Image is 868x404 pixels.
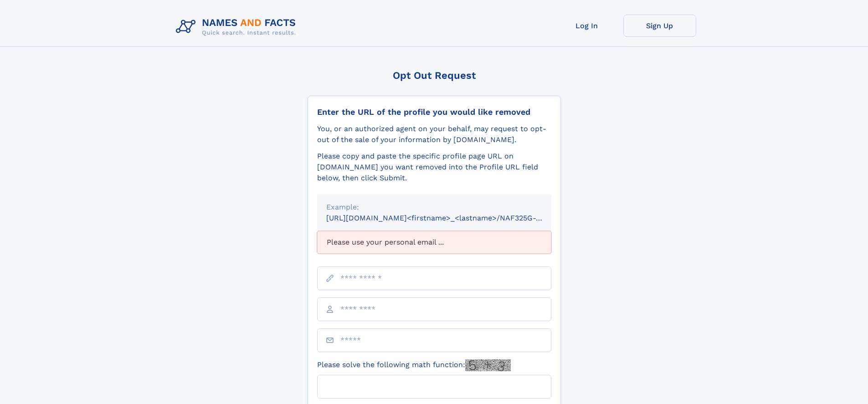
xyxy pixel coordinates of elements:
div: Please copy and paste the specific profile page URL on [DOMAIN_NAME] you want removed into the Pr... [317,151,551,184]
div: Please use your personal email ... [317,231,551,254]
div: Enter the URL of the profile you would like removed [317,107,551,117]
label: Please solve the following math function: [317,359,511,371]
img: Logo Names and Facts [172,15,303,39]
small: [URL][DOMAIN_NAME]<firstname>_<lastname>/NAF325G-xxxxxxxx [326,214,569,222]
a: Log In [550,15,623,37]
a: Sign Up [623,15,696,37]
div: Example: [326,202,542,213]
div: You, or an authorized agent on your behalf, may request to opt-out of the sale of your informatio... [317,123,551,145]
div: Opt Out Request [308,70,561,81]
